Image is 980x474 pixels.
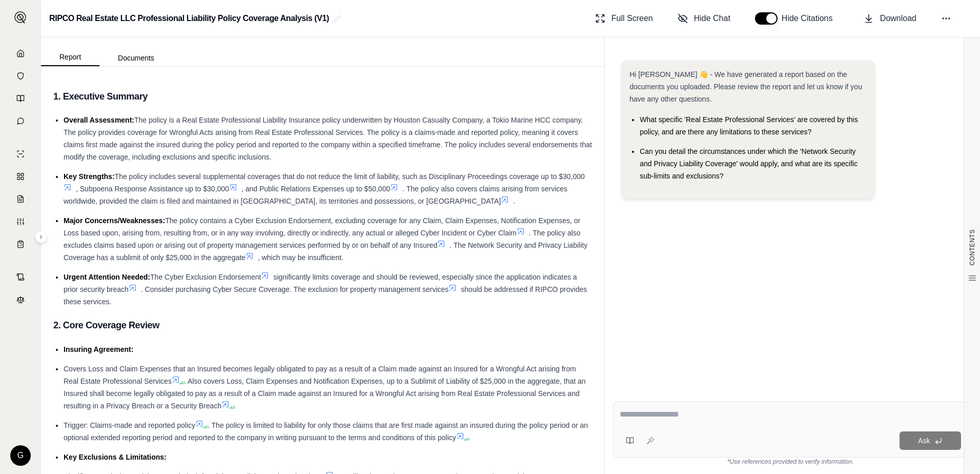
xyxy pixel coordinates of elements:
[782,12,839,25] span: Hide Citations
[64,273,577,293] span: significantly limits coverage and should be reviewed, especially since the application indicates ...
[64,453,167,461] span: Key Exclusions & Limitations:
[613,458,968,466] div: *Use references provided to verify information.
[880,12,916,25] span: Download
[241,185,390,193] span: , and Public Relations Expenses up to $50,000
[64,421,195,429] span: Trigger: Claims-made and reported policy
[41,49,99,66] button: Report
[64,365,576,385] span: Covers Loss and Claim Expenses that an Insured becomes legally obligated to pay as a result of a ...
[64,216,165,225] span: Major Concerns/Weaknesses:
[468,433,471,442] span: .
[76,185,229,193] span: , Subpoena Response Assistance up to $30,000
[64,116,134,124] span: Overall Assessment:
[7,166,34,187] a: Policy Comparisons
[49,9,329,28] h2: RIPCO Real Estate LLC Professional Liability Policy Coverage Analysis (V1)
[258,253,343,262] span: , which may be insufficient.
[53,87,592,106] h3: 1. Executive Summary
[10,445,31,466] div: G
[591,8,657,29] button: Full Screen
[860,8,921,29] button: Download
[35,231,47,243] button: Expand sidebar
[64,273,150,281] span: Urgent Attention Needed:
[53,316,592,334] h3: 2. Core Coverage Review
[918,437,930,445] span: Ask
[673,8,734,29] button: Hide Chat
[7,211,34,232] a: Custom Report
[115,172,585,181] span: The policy includes several supplemental coverages that do not reduce the limit of liability, suc...
[64,116,592,161] span: The policy is a Real Estate Professional Liability Insurance policy underwritten by Houston Casua...
[64,377,586,410] span: . Also covers Loss, Claim Expenses and Notification Expenses, up to a Sublimit of Liability of $2...
[7,111,34,131] a: Chat
[640,147,857,180] span: Can you detail the circumstances under which the 'Network Security and Privacy Liability Coverage...
[64,345,133,353] span: Insuring Agreement:
[7,43,34,64] a: Home
[640,115,858,136] span: What specific 'Real Estate Professional Services' are covered by this policy, and are there any l...
[7,88,34,109] a: Prompt Library
[7,234,34,254] a: Coverage Table
[64,216,580,237] span: The policy contains a Cyber Exclusion Endorsement, excluding coverage for any Claim, Claim Expens...
[629,70,862,103] span: Hi [PERSON_NAME] 👋 - We have generated a report based on the documents you uploaded. Please revie...
[64,421,588,442] span: . The policy is limited to liability for only those claims that are first made against an insured...
[10,7,31,28] button: Expand sidebar
[968,229,976,266] span: CONTENTS
[694,12,730,25] span: Hide Chat
[64,229,581,249] span: . The policy also excludes claims based upon or arising out of property management services perfo...
[99,50,173,66] button: Documents
[7,144,34,164] a: Single Policy
[611,12,653,25] span: Full Screen
[64,172,115,181] span: Key Strengths:
[141,285,448,293] span: . Consider purchasing Cyber Secure Coverage. The exclusion for property management services
[7,189,34,209] a: Claim Coverage
[513,197,515,205] span: .
[150,273,261,281] span: The Cyber Exclusion Endorsement
[7,289,34,310] a: Legal Search Engine
[900,431,961,450] button: Ask
[7,66,34,86] a: Documents Vault
[14,11,27,24] img: Expand sidebar
[7,267,34,287] a: Contract Analysis
[234,402,236,410] span: .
